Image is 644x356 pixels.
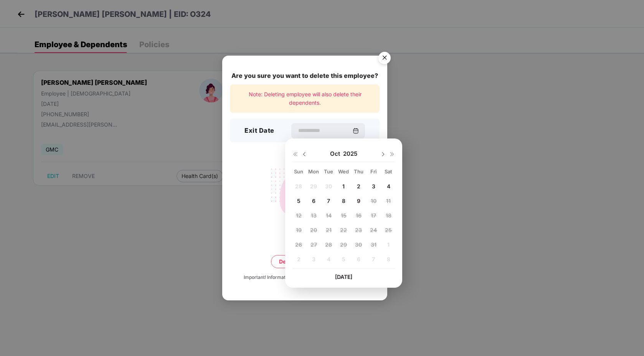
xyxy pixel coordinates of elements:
img: svg+xml;base64,PHN2ZyB4bWxucz0iaHR0cDovL3d3dy53My5vcmcvMjAwMC9zdmciIHdpZHRoPSIxNiIgaGVpZ2h0PSIxNi... [292,151,298,157]
div: Are you sure you want to delete this employee? [230,71,380,81]
div: Important! Information once deleted, can’t be recovered. [244,274,366,281]
h3: Exit Date [244,126,274,136]
span: 2025 [343,150,357,158]
div: Wed [337,168,350,175]
img: svg+xml;base64,PHN2ZyBpZD0iRHJvcGRvd24tMzJ4MzIiIHhtbG5zPSJodHRwOi8vd3d3LnczLm9yZy8yMDAwL3N2ZyIgd2... [380,151,386,157]
span: 7 [327,198,330,204]
button: Close [374,48,395,69]
span: 8 [342,198,345,204]
img: svg+xml;base64,PHN2ZyB4bWxucz0iaHR0cDovL3d3dy53My5vcmcvMjAwMC9zdmciIHdpZHRoPSIyMjQiIGhlaWdodD0iMT... [262,164,348,224]
span: 4 [387,183,390,190]
span: 1 [342,183,345,190]
div: Fri [367,168,380,175]
div: Sat [382,168,395,175]
span: Oct [330,150,343,158]
img: svg+xml;base64,PHN2ZyBpZD0iQ2FsZW5kYXItMzJ4MzIiIHhtbG5zPSJodHRwOi8vd3d3LnczLm9yZy8yMDAwL3N2ZyIgd2... [353,128,359,134]
span: 9 [357,198,360,204]
span: 6 [312,198,315,204]
div: Note: Deleting employee will also delete their dependents. [230,84,380,113]
button: Delete permanently [271,255,339,268]
div: Tue [322,168,335,175]
span: 5 [297,198,301,204]
img: svg+xml;base64,PHN2ZyB4bWxucz0iaHR0cDovL3d3dy53My5vcmcvMjAwMC9zdmciIHdpZHRoPSIxNiIgaGVpZ2h0PSIxNi... [389,151,395,157]
div: Mon [307,168,320,175]
span: [DATE] [335,274,352,280]
div: Sun [292,168,305,175]
div: Thu [352,168,365,175]
span: 3 [372,183,375,190]
img: svg+xml;base64,PHN2ZyBpZD0iRHJvcGRvd24tMzJ4MzIiIHhtbG5zPSJodHRwOi8vd3d3LnczLm9yZy8yMDAwL3N2ZyIgd2... [301,151,307,157]
span: 2 [357,183,360,190]
img: svg+xml;base64,PHN2ZyB4bWxucz0iaHR0cDovL3d3dy53My5vcmcvMjAwMC9zdmciIHdpZHRoPSI1NiIgaGVpZ2h0PSI1Ni... [374,48,395,70]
